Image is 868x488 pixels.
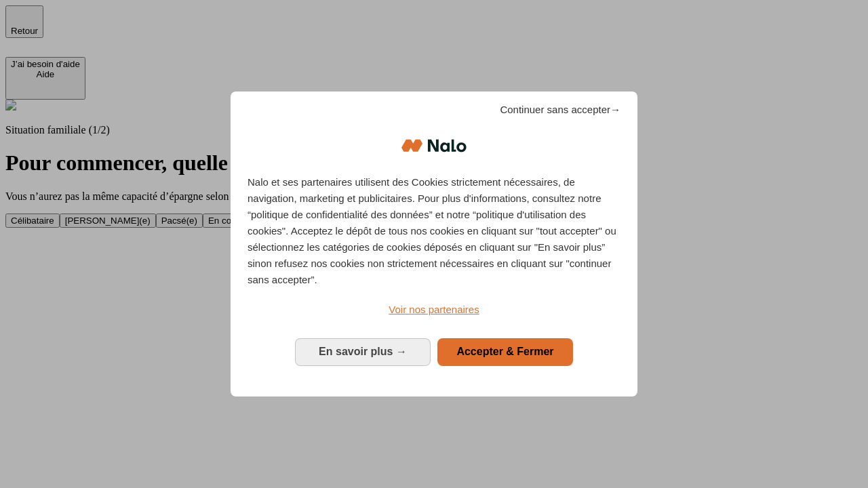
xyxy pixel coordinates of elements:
[389,304,479,315] span: Voir nos partenaires
[248,174,620,288] p: Nalo et ses partenaires utilisent des Cookies strictement nécessaires, de navigation, marketing e...
[319,346,407,357] span: En savoir plus →
[401,125,467,166] img: Logo
[437,338,573,365] button: Accepter & Fermer: Accepter notre traitement des données et fermer
[231,91,637,396] div: Bienvenue chez Nalo Gestion du consentement
[500,102,620,118] span: Continuer sans accepter→
[295,338,431,365] button: En savoir plus: Configurer vos consentements
[248,302,620,318] a: Voir nos partenaires
[456,346,553,357] span: Accepter & Fermer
